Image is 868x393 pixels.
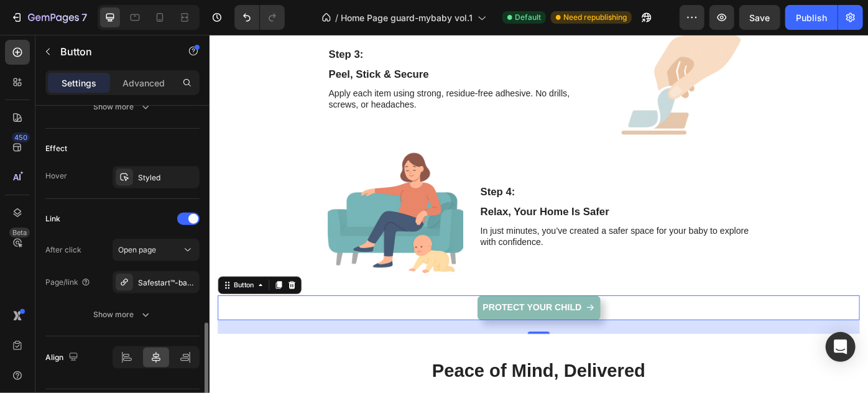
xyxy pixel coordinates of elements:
[138,277,196,289] div: Safestart™-baby-safety-kit
[25,278,53,289] div: Button
[341,11,473,24] span: Home Page guard-mybaby vol.1
[113,239,200,261] button: Open page
[252,369,494,392] span: Peace of Mind, Delivered
[122,76,165,90] p: Advanced
[62,76,96,90] p: Settings
[307,216,611,243] p: In just minutes, you’ve created a safer space for your baby to explore with confidence.
[785,5,838,30] button: Publish
[5,5,93,30] button: 7
[310,303,422,316] p: Protect Your child
[45,170,67,182] div: Hover
[750,12,770,23] span: Save
[94,308,152,321] div: Show more
[45,303,200,326] button: Show more
[45,213,60,224] div: Link
[81,10,87,25] p: 7
[134,127,287,280] img: gempages_578876772657922657-349c64e7-4c9e-4126-b1a9-71f6c1959f97.png
[118,245,156,254] span: Open page
[138,172,196,183] div: Styled
[45,143,67,154] div: Effect
[826,332,856,362] div: Open Intercom Messenger
[45,349,81,366] div: Align
[234,5,285,30] div: Undo/Redo
[94,101,152,113] div: Show more
[307,193,611,209] p: Relax, Your Home Is Safer
[563,12,627,23] span: Need republishing
[45,277,91,288] div: Page/link
[515,12,541,23] span: Default
[335,11,338,24] span: /
[45,96,200,118] button: Show more
[12,132,30,142] div: 450
[60,44,166,59] p: Button
[796,11,827,24] div: Publish
[307,170,611,186] p: Step 4:
[45,244,81,256] div: After click
[303,295,443,323] a: Protect Your child
[739,5,780,30] button: Save
[210,35,868,393] iframe: Design area
[9,228,30,238] div: Beta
